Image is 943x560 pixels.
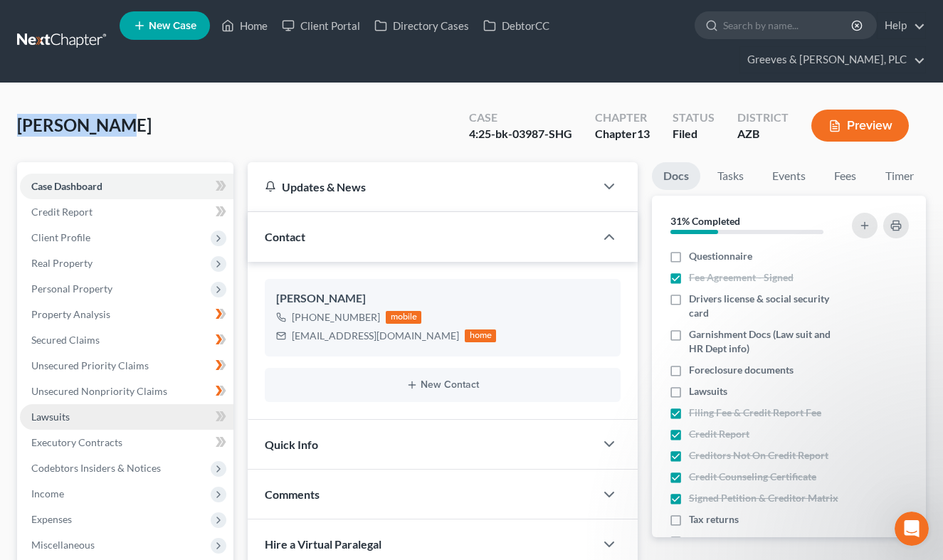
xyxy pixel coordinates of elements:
[367,13,476,38] a: Directory Cases
[292,310,380,324] div: [PHONE_NUMBER]
[276,379,609,391] button: New Contact
[673,110,715,126] div: Status
[689,512,739,527] span: Tax returns
[265,179,577,194] div: Updates & News
[20,379,233,404] a: Unsecured Nonpriority Claims
[31,462,161,474] span: Codebtors Insiders & Notices
[20,404,233,430] a: Lawsuits
[761,162,817,190] a: Events
[265,487,320,501] span: Comments
[20,302,233,327] a: Property Analysis
[895,512,929,546] iframe: Intercom live chat
[811,110,909,142] button: Preview
[595,126,650,142] div: Chapter
[31,385,167,397] span: Unsecured Nonpriority Claims
[469,126,572,142] div: 4:25-bk-03987-SHG
[476,13,557,38] a: DebtorCC
[149,21,196,31] span: New Case
[465,329,496,342] div: home
[689,384,727,398] span: Lawsuits
[20,327,233,353] a: Secured Claims
[31,231,90,243] span: Client Profile
[689,292,845,320] span: Drivers license & social security card
[20,199,233,225] a: Credit Report
[31,487,64,500] span: Income
[386,311,421,324] div: mobile
[276,290,609,307] div: [PERSON_NAME]
[20,353,233,379] a: Unsecured Priority Claims
[737,126,789,142] div: AZB
[31,334,100,346] span: Secured Claims
[689,270,794,285] span: Fee Agreement - Signed
[689,534,762,548] span: Bank statements
[31,436,122,448] span: Executory Contracts
[31,513,72,525] span: Expenses
[670,215,740,227] strong: 31% Completed
[31,411,70,423] span: Lawsuits
[31,180,102,192] span: Case Dashboard
[275,13,367,38] a: Client Portal
[823,162,868,190] a: Fees
[878,13,925,38] a: Help
[737,110,789,126] div: District
[689,448,828,463] span: Creditors Not On Credit Report
[292,329,459,343] div: [EMAIL_ADDRESS][DOMAIN_NAME]
[214,13,275,38] a: Home
[689,491,838,505] span: Signed Petition & Creditor Matrix
[874,162,925,190] a: Timer
[689,363,794,377] span: Foreclosure documents
[689,427,749,441] span: Credit Report
[637,127,650,140] span: 13
[689,406,821,420] span: Filing Fee & Credit Report Fee
[673,126,715,142] div: Filed
[20,174,233,199] a: Case Dashboard
[17,115,152,135] span: [PERSON_NAME]
[689,327,845,356] span: Garnishment Docs (Law suit and HR Dept info)
[740,47,925,73] a: Greeves & [PERSON_NAME], PLC
[31,282,112,295] span: Personal Property
[31,308,110,320] span: Property Analysis
[31,257,93,269] span: Real Property
[265,438,318,451] span: Quick Info
[31,359,149,371] span: Unsecured Priority Claims
[265,537,381,551] span: Hire a Virtual Paralegal
[31,539,95,551] span: Miscellaneous
[706,162,755,190] a: Tasks
[689,470,816,484] span: Credit Counseling Certificate
[723,12,853,38] input: Search by name...
[31,206,93,218] span: Credit Report
[652,162,700,190] a: Docs
[595,110,650,126] div: Chapter
[20,430,233,455] a: Executory Contracts
[265,230,305,243] span: Contact
[469,110,572,126] div: Case
[689,249,752,263] span: Questionnaire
